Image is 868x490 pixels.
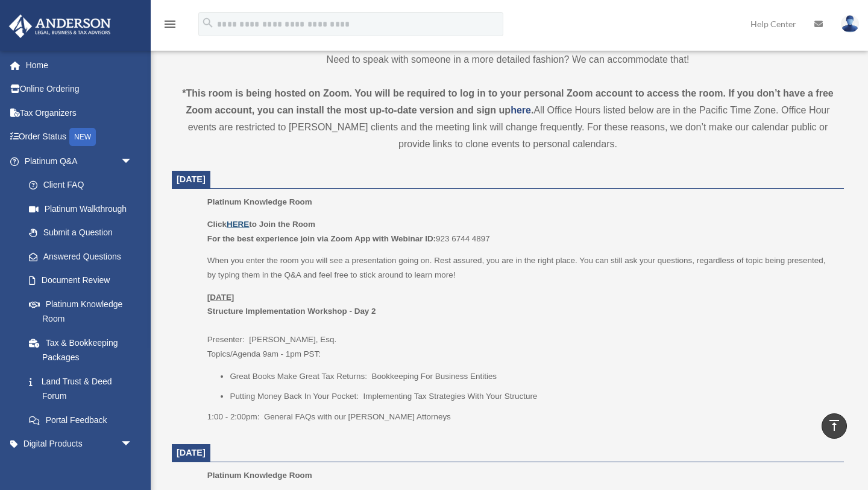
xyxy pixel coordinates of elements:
[531,105,533,115] strong: .
[227,220,249,229] a: HERE
[207,220,315,229] b: Click to Join the Room
[207,471,312,480] span: Platinum Knowledge Room
[841,15,859,33] img: User Pic
[8,432,151,456] a: Digital Productsarrow_drop_down
[230,389,835,404] li: Putting Money Back In Your Pocket: Implementing Tax Strategies With Your Structure
[17,221,151,245] a: Submit a Question
[8,77,151,101] a: Online Ordering
[207,410,835,424] p: 1:00 - 2:00pm: General FAQs with our [PERSON_NAME] Attorneys
[207,253,835,282] p: When you enter the room you will see a presentation going on. Rest assured, you are in the right ...
[163,17,177,31] i: menu
[17,408,151,432] a: Portal Feedback
[207,307,376,316] b: Structure Implementation Workshop - Day 2
[163,21,177,31] a: menu
[17,244,151,269] a: Answered Questions
[182,88,833,115] strong: *This room is being hosted on Zoom. You will be required to log in to your personal Zoom account ...
[17,197,151,221] a: Platinum Walkthrough
[201,16,215,30] i: search
[69,128,96,146] div: NEW
[8,53,151,77] a: Home
[8,125,151,150] a: Order StatusNEW
[121,149,145,174] span: arrow_drop_down
[177,448,206,457] span: [DATE]
[8,101,151,125] a: Tax Organizers
[17,269,151,293] a: Document Review
[8,149,151,173] a: Platinum Q&Aarrow_drop_down
[5,14,115,38] img: Anderson Advisors Platinum Portal
[17,292,145,331] a: Platinum Knowledge Room
[207,290,835,361] p: Presenter: [PERSON_NAME], Esq. Topics/Agenda 9am - 1pm PST:
[207,217,835,246] p: 923 6744 4897
[172,85,844,153] div: All Office Hours listed below are in the Pacific Time Zone. Office Hour events are restricted to ...
[207,234,436,243] b: For the best experience join via Zoom App with Webinar ID:
[511,105,531,115] a: here
[172,51,844,68] p: Need to speak with someone in a more detailed fashion? We can accommodate that!
[177,174,206,184] span: [DATE]
[822,413,847,439] a: vertical_align_top
[207,197,312,206] span: Platinum Knowledge Room
[17,173,151,197] a: Client FAQ
[17,369,151,408] a: Land Trust & Deed Forum
[230,369,835,384] li: Great Books Make Great Tax Returns: Bookkeeping For Business Entities
[121,432,145,457] span: arrow_drop_down
[17,331,151,369] a: Tax & Bookkeeping Packages
[827,418,841,433] i: vertical_align_top
[207,293,234,302] u: [DATE]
